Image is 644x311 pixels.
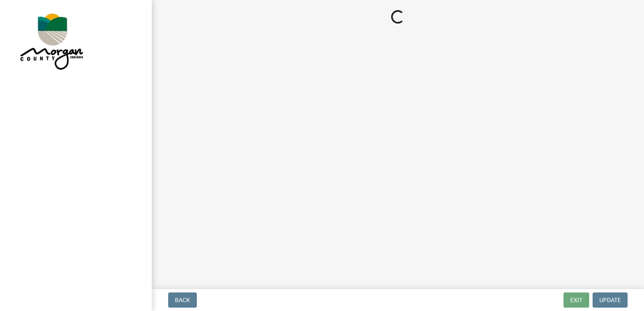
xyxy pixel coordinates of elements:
span: Back [175,297,190,303]
span: Update [599,297,621,303]
button: Exit [563,292,589,308]
img: Morgan County, Indiana [17,9,85,72]
button: Back [168,292,197,308]
button: Update [593,292,628,308]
